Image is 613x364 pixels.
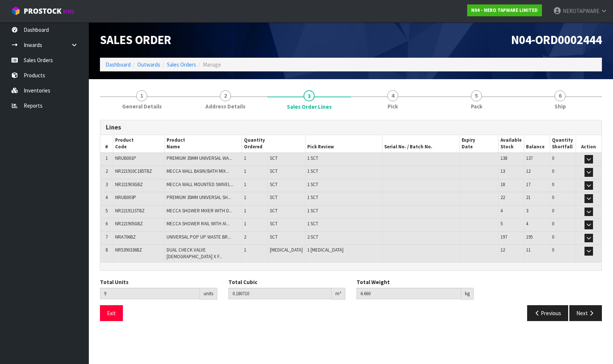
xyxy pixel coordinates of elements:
[461,288,474,300] div: kg
[526,155,533,161] span: 137
[105,194,108,200] span: 4
[105,155,108,161] span: 1
[471,90,482,101] span: 5
[165,135,242,153] th: Product Name
[228,278,257,286] label: Total Cubic
[115,168,152,174] span: NR221910C185TBZ
[500,247,505,253] span: 12
[552,181,554,188] span: 0
[244,247,246,253] span: 1
[382,135,460,153] th: Serial No. / Batch No.
[388,102,398,110] span: Pick
[100,305,123,321] button: Exit
[270,181,278,188] span: SCT
[500,194,505,200] span: 22
[552,247,554,253] span: 0
[244,168,246,174] span: 1
[106,124,596,131] h3: Lines
[167,155,232,161] span: PREMIUM 35MM UNIVERSAL WA...
[200,288,217,300] div: units
[552,208,554,214] span: 0
[105,220,108,227] span: 6
[552,194,554,200] span: 0
[115,181,143,188] span: NR221903GBZ
[244,155,246,161] span: 1
[526,168,530,174] span: 12
[500,234,507,240] span: 197
[555,102,566,110] span: Ship
[552,234,554,240] span: 0
[569,305,602,321] button: Next
[526,194,530,200] span: 21
[105,247,108,253] span: 8
[115,208,145,214] span: NR221911STBZ
[555,90,566,101] span: 6
[105,168,108,174] span: 2
[387,90,398,101] span: 4
[167,208,232,214] span: MECCA SHOWER MIXER WITH D...
[356,278,390,286] label: Total Weight
[307,168,318,174] span: 1 SCT
[105,208,108,214] span: 5
[122,102,162,110] span: General Details
[526,220,528,227] span: 4
[332,288,345,300] div: m³
[167,194,231,200] span: PREMIUM 35MM UNIVERSAL SH...
[113,135,165,153] th: Product Code
[100,288,200,299] input: Total Units
[270,234,278,240] span: SCT
[100,114,602,327] span: Sales Order Lines
[167,181,234,188] span: MECCA WALL MOUNTED SWIVEL...
[167,168,229,174] span: MECCA WALL BASIN/BATH MIX...
[307,247,344,253] span: 1 [MEDICAL_DATA]
[307,208,318,214] span: 1 SCT
[244,220,246,227] span: 1
[100,32,171,47] span: Sales Order
[167,234,231,240] span: UNIVERSAL POP UP WASTE BR...
[500,208,503,214] span: 4
[24,6,61,16] span: ProStock
[105,181,108,188] span: 3
[63,8,74,15] small: WMS
[500,181,505,188] span: 18
[526,247,530,253] span: 11
[115,194,136,200] span: NRUB003P
[307,234,318,240] span: 2 SCT
[115,247,142,253] span: NR5390336BZ
[524,135,550,153] th: Balance
[526,208,528,214] span: 3
[11,6,20,16] img: cube-alt.png
[500,220,503,227] span: 5
[220,90,231,101] span: 2
[471,7,538,13] strong: N04 - NERO TAPWARE LIMITED
[552,168,554,174] span: 0
[115,234,136,240] span: NRA706BZ
[270,168,278,174] span: SCT
[205,102,245,110] span: Address Details
[115,220,143,227] span: NR221905GBZ
[500,155,507,161] span: 138
[105,61,131,68] a: Dashboard
[304,90,315,101] span: 3
[356,288,461,299] input: Total Weight
[527,305,569,321] button: Previous
[270,247,303,253] span: [MEDICAL_DATA]
[244,194,246,200] span: 1
[500,168,505,174] span: 13
[270,220,278,227] span: SCT
[100,278,128,286] label: Total Units
[550,135,576,153] th: Quantity Shortfall
[305,135,382,153] th: Pick Review
[498,135,524,153] th: Available Stock
[115,155,136,161] span: NRUB001P
[167,220,230,227] span: MECCA SHOWER RAIL WITH AI...
[307,155,318,161] span: 1 SCT
[270,208,278,214] span: SCT
[244,181,246,188] span: 1
[136,90,147,101] span: 1
[563,7,599,14] span: NEROTAPWARE
[307,220,318,227] span: 1 SCT
[287,103,332,111] span: Sales Order Lines
[526,181,530,188] span: 17
[244,208,246,214] span: 1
